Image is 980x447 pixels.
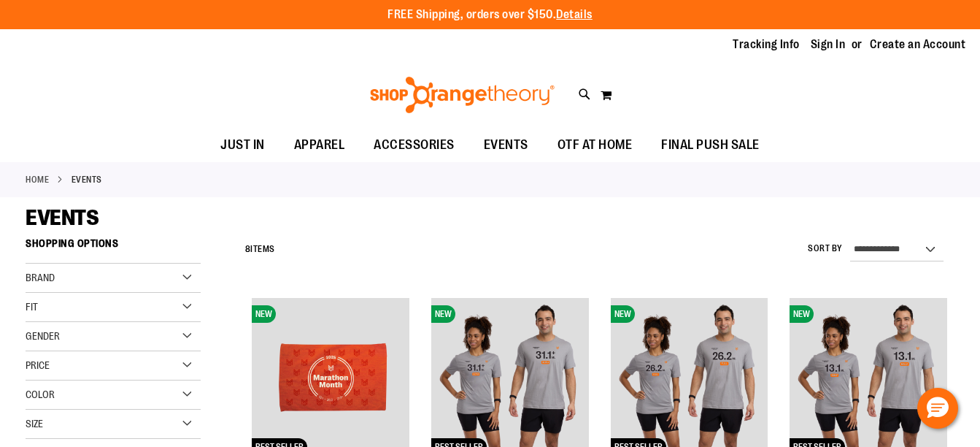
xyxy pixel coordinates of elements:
[557,129,633,161] span: OTF AT HOME
[661,129,760,161] span: FINAL PUSH SALE
[808,242,843,255] label: Sort By
[279,129,360,162] a: APPAREL
[431,305,455,323] span: NEW
[220,129,265,161] span: JUST IN
[26,205,99,230] span: EVENTS
[72,173,102,186] strong: EVENTS
[26,418,43,429] span: Size
[543,129,647,162] a: OTF AT HOME
[870,37,966,53] a: Create an Account
[556,8,593,21] a: Details
[26,330,60,342] span: Gender
[469,129,543,161] a: EVENTS
[26,389,55,400] span: Color
[245,238,275,261] h2: Items
[26,272,55,283] span: Brand
[368,77,557,113] img: Shop Orangetheory
[26,231,201,264] strong: Shopping Options
[611,305,635,323] span: NEW
[811,37,846,53] a: Sign In
[359,129,469,162] a: ACCESSORIES
[26,359,50,371] span: Price
[26,173,49,186] a: Home
[917,388,958,429] button: Hello, have a question? Let’s chat.
[294,129,345,161] span: APPAREL
[206,129,279,162] a: JUST IN
[733,37,800,53] a: Tracking Info
[252,305,276,323] span: NEW
[790,305,814,323] span: NEW
[374,129,455,161] span: ACCESSORIES
[387,7,593,23] p: FREE Shipping, orders over $150.
[484,129,528,161] span: EVENTS
[647,129,774,162] a: FINAL PUSH SALE
[245,244,251,254] span: 8
[26,301,38,313] span: Fit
